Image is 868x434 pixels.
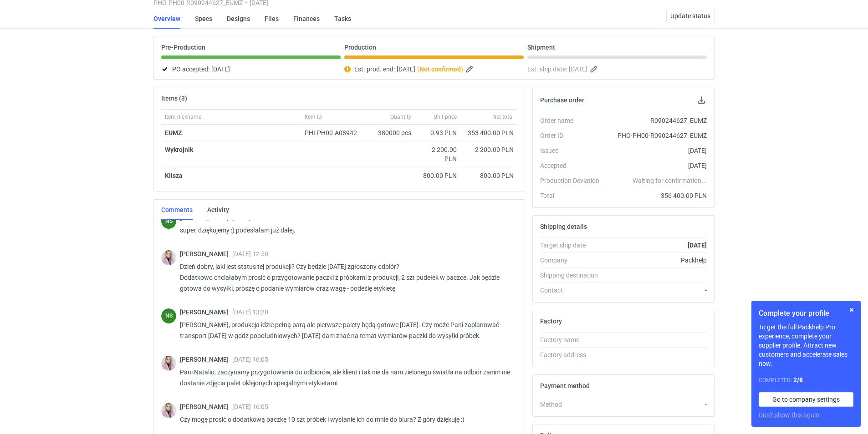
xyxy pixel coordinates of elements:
[293,9,320,29] a: Finances
[540,335,607,344] div: Factory name
[589,64,600,75] button: Edit estimated shipping date
[161,214,176,229] figcaption: NS
[161,403,176,418] img: Klaudia Wiśniewska
[419,128,457,137] div: 0.93 PLN
[793,376,803,384] strong: 2 / 8
[419,66,461,73] strong: Not confirmed
[688,242,707,249] strong: [DATE]
[670,13,710,19] span: Update status
[759,323,853,368] p: To get the full Packhelp Pro experience, complete your supplier profile. Attract new customers an...
[434,113,457,121] span: Unit price
[607,161,707,170] div: [DATE]
[161,95,187,102] h2: Items (3)
[180,308,232,316] span: [PERSON_NAME]
[759,308,853,319] h1: Complete your profile
[417,66,419,73] em: (
[232,250,268,257] span: [DATE] 12:50
[540,131,607,140] div: Order ID
[227,9,250,29] a: Designs
[569,64,587,75] span: [DATE]
[846,304,857,315] button: Skip for now
[180,225,510,236] p: super, dziękujemy :) podesłałam już dalej.
[465,64,476,75] button: Edit estimated production end date
[540,223,587,230] h2: Shipping details
[607,400,707,409] div: -
[759,410,819,419] button: Don’t show this again
[540,191,607,200] div: Total
[305,113,322,121] span: Item ID
[390,113,411,121] span: Quantity
[344,64,524,75] div: Est. prod. end:
[232,356,268,363] span: [DATE] 16:05
[759,392,853,407] a: Go to company settings
[492,113,514,121] span: Net total
[161,64,341,75] div: PO accepted:
[165,146,193,153] strong: Wykrojnik
[207,200,229,220] a: Activity
[540,400,607,409] div: Method
[607,256,707,265] div: Packhelp
[180,414,510,425] p: Czy mogę prosić o dodatkową paczkę 10 szt próbek i wysłanie ich do mnie do biura? Z góry dziękuję :)
[540,350,607,359] div: Factory address
[464,145,514,154] div: 2 200.00 PLN
[211,64,230,75] span: [DATE]
[633,176,707,185] em: Waiting for confirmation...
[180,261,510,294] p: Dzień dobry, jaki jest status tej produkcji? Czy będzie [DATE] zgłoszony odbiór? Dodatkowo chciał...
[540,382,590,389] h2: Payment method
[305,128,366,137] div: PHI-PH00-A08942
[180,367,510,389] p: Pani Natalio, zaczynamy przygotowania do odbiorów, ale klient i tak nie da nam zielonego światła ...
[165,129,182,136] a: EUMZ
[161,308,176,323] figcaption: NS
[232,403,268,410] span: [DATE] 16:05
[464,171,514,180] div: 800.00 PLN
[607,335,707,344] div: -
[540,116,607,125] div: Order name
[540,176,607,185] div: Production Deviation
[461,66,463,73] em: )
[666,9,715,23] button: Update status
[180,356,232,363] span: [PERSON_NAME]
[180,319,510,341] p: [PERSON_NAME], produkcja idzie pełną parą ale pierwsze palety będą gotowe [DATE]. Czy może Pani z...
[397,64,415,75] span: [DATE]
[527,64,707,75] div: Est. ship date:
[195,9,212,29] a: Specs
[607,286,707,295] div: -
[153,9,180,29] a: Overview
[540,271,607,280] div: Shipping destination
[161,214,176,229] div: Natalia Stępak
[540,286,607,295] div: Contact
[180,403,232,410] span: [PERSON_NAME]
[540,256,607,265] div: Company
[180,250,232,257] span: [PERSON_NAME]
[696,95,707,106] button: Download PO
[265,9,279,29] a: Files
[540,318,562,325] h2: Factory
[334,9,351,29] a: Tasks
[607,131,707,140] div: PHO-PH00-R090244627_EUMZ
[759,375,853,385] div: Completed:
[161,356,176,371] img: Klaudia Wiśniewska
[607,350,707,359] div: -
[232,308,268,316] span: [DATE] 13:20
[464,128,514,137] div: 353 400.00 PLN
[540,146,607,155] div: Issued
[165,113,201,121] span: Item nickname
[165,172,183,179] strong: Klisza
[161,200,193,220] a: Comments
[419,145,457,163] div: 2 200.00 PLN
[161,308,176,323] div: Natalia Stępak
[161,250,176,265] img: Klaudia Wiśniewska
[540,161,607,170] div: Accepted
[607,191,707,200] div: 356 400.00 PLN
[369,125,415,141] div: 380000 pcs
[527,44,555,51] p: Shipment
[344,44,376,51] p: Production
[540,96,584,104] h2: Purchase order
[607,116,707,125] div: R090244627_EUMZ
[161,44,205,51] p: Pre-Production
[419,171,457,180] div: 800.00 PLN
